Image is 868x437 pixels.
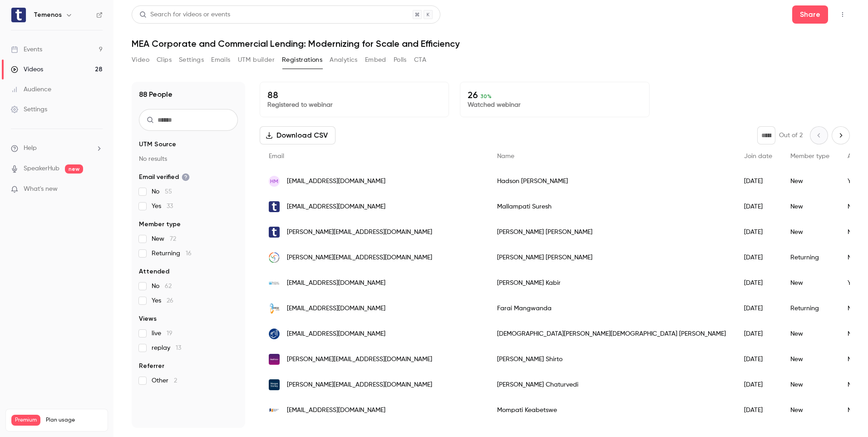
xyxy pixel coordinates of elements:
[269,227,280,238] img: temenos.com
[174,377,177,384] span: 2
[139,89,173,100] h1: 88 People
[24,144,37,153] span: Help
[269,405,280,416] img: bsb.bw
[287,278,385,288] span: [EMAIL_ADDRESS][DOMAIN_NAME]
[735,270,781,296] div: [DATE]
[735,372,781,397] div: [DATE]
[152,282,172,291] span: No
[11,105,47,114] div: Settings
[287,304,385,313] span: [EMAIL_ADDRESS][DOMAIN_NAME]
[735,347,781,372] div: [DATE]
[488,219,735,245] div: [PERSON_NAME] [PERSON_NAME]
[781,194,838,219] div: New
[488,372,735,397] div: [PERSON_NAME] Chaturvedi
[781,169,838,194] div: New
[365,53,386,67] button: Embed
[269,278,280,288] img: bahwancybertek.com
[139,154,238,164] p: No results
[46,417,102,424] span: Plan usage
[167,298,173,304] span: 26
[157,53,172,67] button: Clips
[152,343,181,353] span: replay
[269,379,280,390] img: morganstanley.com
[781,397,838,423] div: New
[139,267,169,276] span: Attended
[781,347,838,372] div: New
[488,245,735,270] div: [PERSON_NAME] [PERSON_NAME]
[238,53,275,67] button: UTM builder
[735,219,781,245] div: [DATE]
[267,89,441,100] p: 88
[139,362,164,371] span: Referrer
[170,236,176,242] span: 72
[287,202,385,212] span: [EMAIL_ADDRESS][DOMAIN_NAME]
[11,144,103,153] li: help-dropdown-opener
[132,38,850,49] h1: MEA Corporate and Commercial Lending: Modernizing for Scale and Efficiency
[414,53,426,67] button: CTA
[497,153,514,159] span: Name
[287,228,432,237] span: [PERSON_NAME][EMAIL_ADDRESS][DOMAIN_NAME]
[186,250,192,257] span: 16
[24,164,59,174] a: SpeakerHub
[267,100,441,109] p: Registered to webinar
[792,5,828,24] button: Share
[287,329,385,339] span: [EMAIL_ADDRESS][DOMAIN_NAME]
[34,10,62,20] h6: Temenos
[269,328,280,339] img: alnasaysolution.com
[270,177,278,185] span: HM
[735,245,781,270] div: [DATE]
[287,177,385,186] span: [EMAIL_ADDRESS][DOMAIN_NAME]
[488,169,735,194] div: Hadson [PERSON_NAME]
[152,187,172,196] span: No
[211,53,230,67] button: Emails
[269,153,284,159] span: Email
[832,126,850,144] button: Next page
[152,202,173,211] span: Yes
[65,164,83,174] span: new
[152,249,192,258] span: Returning
[488,321,735,347] div: [DEMOGRAPHIC_DATA][PERSON_NAME][DEMOGRAPHIC_DATA] [PERSON_NAME]
[781,245,838,270] div: Returning
[269,303,280,314] img: africodeconsult.com
[11,415,40,426] span: Premium
[139,140,238,385] section: facet-groups
[11,8,26,22] img: Temenos
[165,189,172,195] span: 55
[139,220,181,229] span: Member type
[330,53,358,67] button: Analytics
[735,194,781,219] div: [DATE]
[779,131,803,140] p: Out of 2
[744,153,772,159] span: Join date
[176,345,181,351] span: 13
[287,355,432,364] span: [PERSON_NAME][EMAIL_ADDRESS][DOMAIN_NAME]
[11,85,51,94] div: Audience
[269,252,280,263] img: yethi.in
[167,330,173,337] span: 19
[179,53,204,67] button: Settings
[139,314,157,323] span: Views
[735,397,781,423] div: [DATE]
[781,270,838,296] div: New
[735,296,781,321] div: [DATE]
[139,173,190,182] span: Email verified
[11,65,43,74] div: Videos
[139,10,230,20] div: Search for videos or events
[488,347,735,372] div: [PERSON_NAME] Shirto
[488,194,735,219] div: Mallampati Suresh
[835,7,850,22] button: Top Bar Actions
[480,93,492,99] span: 30 %
[260,126,335,144] button: Download CSV
[152,234,176,243] span: New
[488,397,735,423] div: Mompati Keabetswe
[132,53,149,67] button: Video
[781,372,838,397] div: New
[394,53,407,67] button: Polls
[24,184,58,194] span: What's new
[269,201,280,212] img: temenos.com
[735,321,781,347] div: [DATE]
[269,354,280,365] img: heathrow.com
[287,406,385,415] span: [EMAIL_ADDRESS][DOMAIN_NAME]
[488,270,735,296] div: [PERSON_NAME] Kabir
[152,296,173,305] span: Yes
[790,153,829,159] span: Member type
